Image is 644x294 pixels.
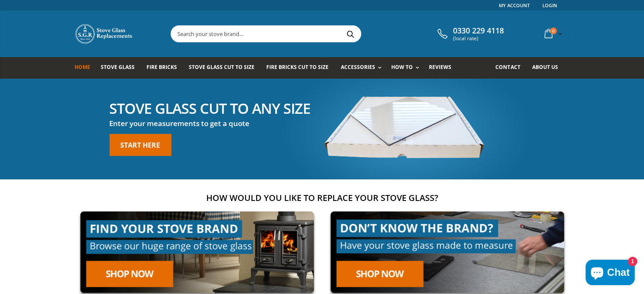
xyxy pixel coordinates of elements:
[109,118,310,128] h3: Enter your measurements to get a quote
[541,25,564,42] a: 0
[532,63,558,71] span: About us
[109,134,171,156] a: Start here
[189,63,254,71] span: Stove Glass Cut To Size
[495,63,520,71] span: Contact
[550,27,557,34] span: 0
[453,26,504,36] span: 0330 229 4118
[340,57,385,79] a: Accessories
[495,57,526,79] a: Contact
[532,57,564,79] a: About us
[340,63,375,71] span: Accessories
[583,260,637,287] inbox-online-store-chat: Shopify online store chat
[341,26,360,42] button: Search
[453,36,504,41] span: (local rate)
[75,192,570,203] h2: How would you like to replace your stove glass?
[171,26,456,42] input: Search your stove brand...
[391,57,423,79] a: How To
[146,57,183,79] a: Fire Bricks
[435,26,504,41] a: 0330 229 4118 (local rate)
[146,63,177,71] span: Fire Bricks
[75,23,134,44] img: Stove Glass Replacement
[266,63,329,71] span: Fire Bricks Cut To Size
[109,101,310,115] h2: Stove glass cut to any size
[101,57,141,79] a: Stove Glass
[266,57,335,79] a: Fire Bricks Cut To Size
[391,63,413,71] span: How To
[189,57,261,79] a: Stove Glass Cut To Size
[429,63,451,71] span: Reviews
[101,63,135,71] span: Stove Glass
[429,57,458,79] a: Reviews
[75,57,97,79] a: Home
[75,63,90,71] span: Home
